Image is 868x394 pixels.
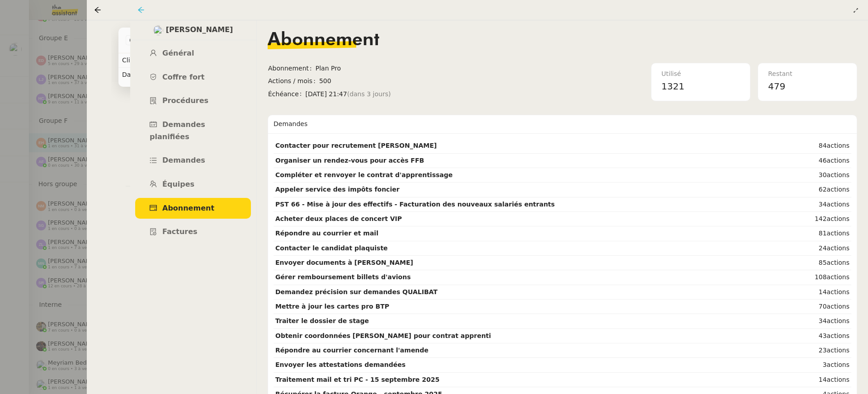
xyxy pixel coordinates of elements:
[275,303,389,310] strong: Mettre à jour les cartes pro BTP
[275,317,369,324] strong: Traiter le dossier de stage
[827,201,849,208] span: actions
[661,69,740,79] div: Utilisé
[135,174,251,195] a: Équipes
[135,114,251,147] a: Demandes planifiées
[118,53,185,68] td: Client
[162,156,205,164] span: Demandes
[347,89,391,99] span: (dans 3 jours)
[135,67,251,88] a: Coffre fort
[768,81,785,92] span: 479
[118,68,185,82] td: Date limite
[268,63,316,74] span: Abonnement
[135,90,251,112] a: Procédures
[275,288,438,295] strong: Demandez précision sur demandes QUALIBAT
[319,76,499,86] span: 500
[275,201,555,208] strong: PST 66 - Mise à jour des effectifs - Facturation des nouveaux salariés entrants
[792,343,851,358] td: 23
[275,230,378,237] strong: Répondre au courrier et mail
[792,139,851,153] td: 84
[792,241,851,256] td: 24
[275,244,388,252] strong: Contacter le candidat plaquiste
[827,259,849,266] span: actions
[275,157,424,164] strong: Organiser un rendez-vous pour accès FFB
[827,273,849,281] span: actions
[792,358,851,372] td: 3
[135,43,251,64] a: Général
[768,69,847,79] div: Restant
[150,120,205,141] span: Demandes planifiées
[792,373,851,387] td: 14
[275,347,429,354] strong: Répondre au courrier concernant l'amende
[827,376,849,383] span: actions
[792,226,851,241] td: 81
[792,329,851,343] td: 43
[275,259,413,266] strong: Envoyer documents à [PERSON_NAME]
[275,142,437,149] strong: Contacter pour recrutement [PERSON_NAME]
[792,256,851,270] td: 85
[268,31,379,49] span: Abonnement
[268,76,319,86] span: Actions / mois
[274,115,851,133] div: Demandes
[275,361,406,368] strong: Envoyer les attestations demandées
[792,197,851,212] td: 34
[827,244,849,252] span: actions
[162,227,198,236] span: Factures
[275,376,439,383] strong: Traitement mail et tri PC - 15 septembre 2025
[827,288,849,295] span: actions
[792,270,851,285] td: 108
[316,63,499,74] span: Plan Pro
[661,81,684,92] span: 1321
[135,150,251,171] a: Demandes
[827,171,849,178] span: actions
[792,168,851,183] td: 30
[153,25,163,35] img: users%2F0v3yA2ZOZBYwPN7V38GNVTYjOQj1%2Favatar%2Fa58eb41e-cbb7-4128-9131-87038ae72dcb
[275,332,491,339] strong: Obtenir coordonnées [PERSON_NAME] pour contrat apprenti
[162,49,194,57] span: Général
[166,24,233,36] span: [PERSON_NAME]
[792,183,851,197] td: 62
[827,230,849,237] span: actions
[827,317,849,324] span: actions
[162,180,194,188] span: Équipes
[827,157,849,164] span: actions
[827,215,849,222] span: actions
[792,300,851,314] td: 70
[162,73,205,81] span: Coffre fort
[792,154,851,168] td: 46
[275,273,411,281] strong: Gérer remboursement billets d'avions
[827,142,849,149] span: actions
[792,212,851,226] td: 142
[827,361,849,368] span: actions
[135,198,251,219] a: Abonnement
[827,332,849,339] span: actions
[792,285,851,300] td: 14
[827,303,849,310] span: actions
[275,171,453,178] strong: Compléter et renvoyer le contrat d'apprentissage
[275,186,400,193] strong: Appeler service des impôts foncier
[827,347,849,354] span: actions
[129,36,316,45] span: Compléter le questionnaire pour le contrat d'apprentissage
[275,215,402,222] strong: Acheter deux places de concert VIP
[306,89,499,99] span: [DATE] 21:47
[162,96,208,105] span: Procédures
[827,186,849,193] span: actions
[792,314,851,328] td: 34
[162,204,214,212] span: Abonnement
[268,89,306,99] span: Échéance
